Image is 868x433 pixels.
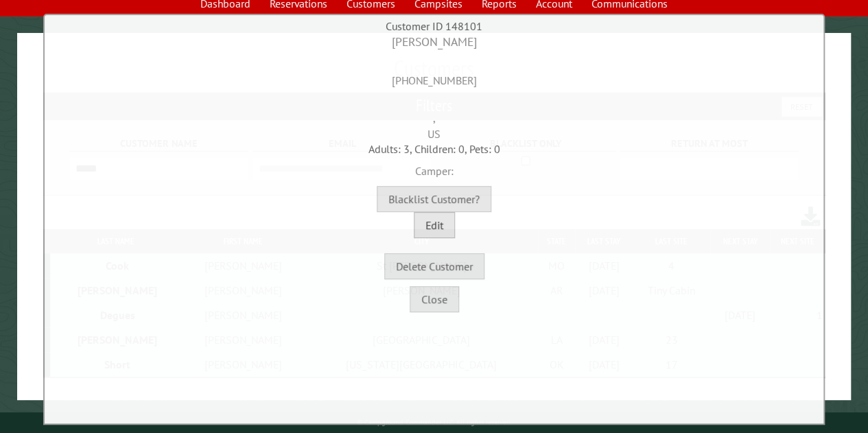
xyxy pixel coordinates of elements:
[410,286,459,312] button: Close
[356,418,511,427] small: © Campground Commander LLC. All rights reserved.
[48,34,820,51] div: [PERSON_NAME]
[377,186,491,212] button: Blacklist Customer?
[48,19,820,34] div: Customer ID 148101
[384,253,484,279] button: Delete Customer
[48,89,820,141] div: , US
[414,212,455,238] button: Edit
[48,141,820,156] div: Adults: 3, Children: 0, Pets: 0
[48,156,820,178] div: Camper:
[48,51,820,89] div: [PHONE_NUMBER]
